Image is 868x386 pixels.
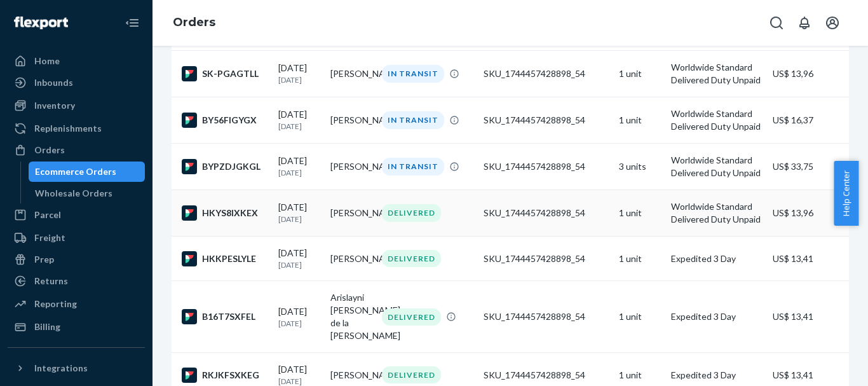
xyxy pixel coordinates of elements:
div: Parcel [34,209,61,221]
div: Inventory [34,99,75,112]
button: Integrations [8,358,145,378]
div: DELIVERED [382,204,441,221]
td: [PERSON_NAME] [325,190,377,237]
div: HKKPESLYLE [182,251,268,266]
div: [DATE] [278,305,320,329]
p: Worldwide Standard Delivered Duty Unpaid [671,200,763,226]
button: Help Center [834,161,858,226]
p: Worldwide Standard Delivered Duty Unpaid [671,61,763,86]
td: 1 unit [614,97,666,144]
a: Billing [8,317,145,337]
a: Orders [8,140,145,160]
div: SKU_1744457428898_54 [484,310,609,323]
button: Open account menu [820,10,845,36]
td: 1 unit [614,51,666,97]
p: Expedited 3 Day [671,252,763,265]
div: SKU_1744457428898_54 [484,67,609,80]
td: US$ 33,75 [768,144,849,190]
div: Integrations [34,362,88,375]
div: RKJKFSXKEG [182,368,268,383]
a: Home [8,51,145,71]
td: [PERSON_NAME] [325,51,377,97]
img: Flexport logo [14,17,68,29]
td: Arislayni [PERSON_NAME] de la [PERSON_NAME] [325,281,377,353]
td: 1 unit [614,281,666,353]
div: Home [34,55,60,67]
p: [DATE] [278,318,320,329]
div: Orders [34,144,65,156]
div: SKU_1744457428898_54 [484,252,609,265]
td: US$ 13,96 [768,51,849,97]
td: US$ 13,96 [768,190,849,237]
td: US$ 13,41 [768,237,849,281]
p: Worldwide Standard Delivered Duty Unpaid [671,107,763,133]
a: Prep [8,249,145,270]
button: Open notifications [792,10,817,36]
div: [DATE] [278,247,320,270]
a: Parcel [8,205,145,225]
a: Wholesale Orders [29,183,146,203]
a: Orders [173,15,215,29]
td: [PERSON_NAME] [325,237,377,281]
p: [DATE] [278,121,320,132]
a: Returns [8,271,145,291]
div: SKU_1744457428898_54 [484,207,609,219]
div: [DATE] [278,155,320,178]
td: US$ 13,41 [768,281,849,353]
a: Reporting [8,294,145,314]
div: BY56FIGYGX [182,113,268,128]
div: Prep [34,253,54,266]
p: [DATE] [278,167,320,178]
td: US$ 16,37 [768,97,849,144]
div: SK-PGAGTLL [182,66,268,81]
p: [DATE] [278,214,320,224]
div: SKU_1744457428898_54 [484,369,609,382]
div: [DATE] [278,108,320,132]
a: Ecommerce Orders [29,162,146,182]
a: Replenishments [8,118,145,139]
div: Replenishments [34,122,102,135]
div: SKU_1744457428898_54 [484,114,609,127]
div: Reporting [34,298,77,310]
div: Ecommerce Orders [35,165,116,178]
td: 1 unit [614,237,666,281]
div: DELIVERED [382,366,441,383]
ol: breadcrumbs [163,4,226,41]
div: Billing [34,321,60,333]
div: B16T7SXFEL [182,309,268,324]
p: [DATE] [278,74,320,85]
div: Returns [34,275,68,287]
div: BYPZDJGKGL [182,159,268,174]
div: [DATE] [278,62,320,85]
button: Close Navigation [119,10,145,36]
td: [PERSON_NAME] [325,97,377,144]
div: DELIVERED [382,308,441,326]
div: DELIVERED [382,250,441,267]
button: Open Search Box [764,10,789,36]
div: HKYS8IXKEX [182,205,268,221]
td: [PERSON_NAME] [325,144,377,190]
div: SKU_1744457428898_54 [484,160,609,173]
div: IN TRANSIT [382,65,444,82]
a: Inventory [8,95,145,116]
a: Inbounds [8,72,145,93]
div: Wholesale Orders [35,187,112,200]
div: Freight [34,231,65,244]
a: Freight [8,228,145,248]
p: Expedited 3 Day [671,310,763,323]
p: Worldwide Standard Delivered Duty Unpaid [671,154,763,179]
td: 3 units [614,144,666,190]
div: IN TRANSIT [382,111,444,128]
td: 1 unit [614,190,666,237]
div: [DATE] [278,201,320,224]
p: [DATE] [278,259,320,270]
p: Expedited 3 Day [671,369,763,382]
div: Inbounds [34,76,73,89]
div: IN TRANSIT [382,158,444,175]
